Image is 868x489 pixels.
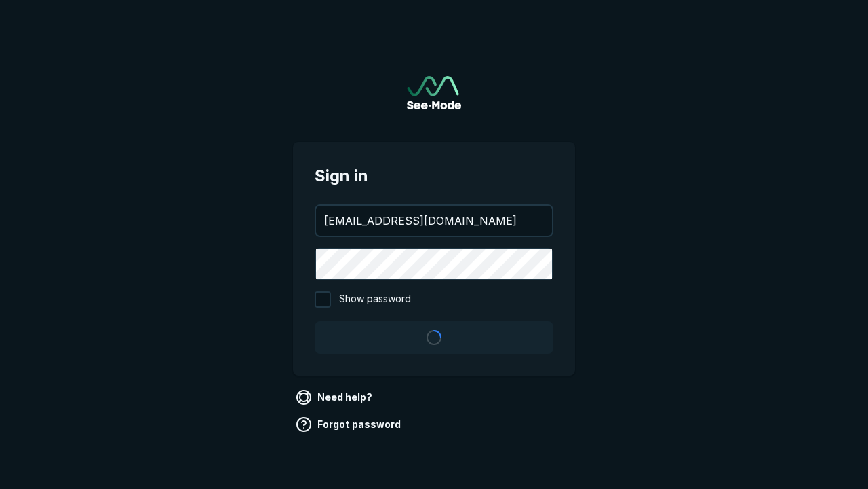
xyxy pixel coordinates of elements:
a: Go to sign in [407,76,461,109]
img: See-Mode Logo [407,76,461,109]
span: Show password [339,291,411,308]
input: your@email.com [316,206,552,236]
span: Sign in [315,164,553,188]
a: Forgot password [293,414,406,435]
a: Need help? [293,386,378,408]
